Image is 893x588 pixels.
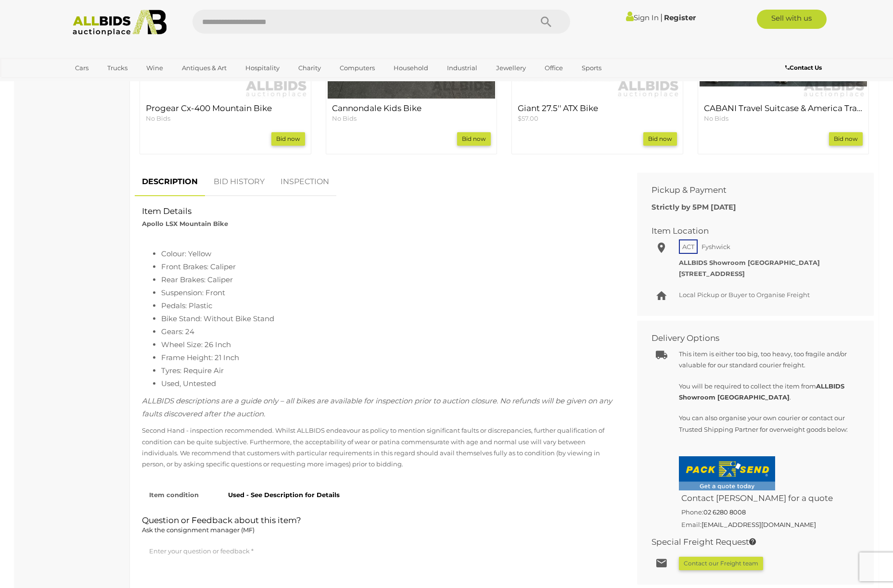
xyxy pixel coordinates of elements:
a: Register [664,13,696,22]
h4: Cannondale Kids Bike [332,104,491,113]
a: Hospitality [239,60,286,76]
p: No Bids [146,114,305,123]
h2: Question or Feedback about this item? [142,516,615,536]
a: Office [538,60,569,76]
a: Bid now [829,132,863,146]
p: This item is either too big, too heavy, too fragile and/or valuable for our standard courier frei... [679,349,852,371]
a: Progear Cx-400 Mountain Bike No Bids [146,104,305,123]
p: You can also organise your own courier or contact our Trusted Shipping Partner for overweight goo... [679,413,852,435]
span: ALLBIDS descriptions are a guide only – all bikes are available for inspection prior to auction c... [142,396,612,418]
h2: Delivery Options [651,334,845,343]
img: Fyshwick-AllBids-GETAQUOTE.png [679,456,775,491]
a: Computers [333,60,381,76]
li: Used, Untested [161,377,615,390]
a: INSPECTION [273,168,336,196]
li: Suspension: Front [161,286,615,299]
li: Pedals: Plastic [161,299,615,312]
a: Cars [69,60,95,76]
strong: Apollo LSX Mountain Bike [142,220,228,227]
button: Contact our Freight team [679,557,763,570]
li: Front Brakes: Caliper [161,260,615,273]
a: CABANI Travel Suitcase & America Travel Suitcase - Lot of 2 No Bids [704,104,863,123]
h2: Item Location [651,226,845,236]
li: Rear Brakes: Caliper [161,273,615,286]
p: Second Hand - inspection recommended. Whilst ALLBIDS endeavour as policy to mention significant f... [142,425,615,470]
strong: Used - See Description for Details [228,491,340,499]
li: Wheel Size: 26 Inch [161,338,615,351]
a: Trucks [101,60,134,76]
li: Bike Stand: Without Bike Stand [161,312,615,325]
strong: ALLBIDS Showroom [GEOGRAPHIC_DATA] [679,259,820,266]
a: Sports [575,60,608,76]
strong: Item condition [149,491,199,499]
p: $57.00 [518,114,677,123]
a: Charity [292,60,327,76]
a: Jewellery [490,60,532,76]
h2: Item Details [142,207,615,216]
span: | [660,12,663,23]
span: Fyshwick [699,240,733,253]
span: Ask the consignment manager (MF) [142,526,255,534]
button: Search [522,10,570,34]
p: No Bids [704,114,863,123]
a: Antiques & Art [176,60,233,76]
li: Frame Height: 21 Inch [161,351,615,364]
a: Cannondale Kids Bike No Bids [332,104,491,123]
a: Bid now [271,132,305,146]
span: ACT [679,239,698,254]
h4: Contact [PERSON_NAME] for a quote [679,491,852,505]
img: Allbids.com.au [67,10,172,36]
span: Local Pickup or Buyer to Organise Freight [679,291,810,299]
a: Bid now [457,132,491,146]
li: Gears: 24 [161,325,615,338]
a: 02 6280 8008 [703,508,746,516]
a: Bid now [643,132,677,146]
strong: [STREET_ADDRESS] [679,270,745,277]
a: Sign In [626,13,659,22]
a: [GEOGRAPHIC_DATA] [69,76,150,92]
a: Industrial [441,60,484,76]
b: Contact Us [785,64,822,71]
h5: Phone: [679,506,852,518]
b: Strictly by 5PM [DATE] [651,202,736,212]
p: You will be required to collect the item from . [679,381,852,403]
a: Wine [140,60,169,76]
h2: Pickup & Payment [651,186,845,195]
li: Tyres: Require Air [161,364,615,377]
h4: Progear Cx-400 Mountain Bike [146,104,305,113]
a: Household [387,60,434,76]
h2: Special Freight Request [651,538,845,547]
li: Colour: Yellow [161,247,615,260]
p: No Bids [332,114,491,123]
h5: Email: [679,519,852,530]
a: Contact Us [785,63,824,73]
a: [EMAIL_ADDRESS][DOMAIN_NAME] [702,521,816,528]
a: BID HISTORY [206,168,272,196]
h4: Giant 27.5'' ATX Bike [518,104,677,113]
a: Sell with us [757,10,827,29]
h4: CABANI Travel Suitcase & America Travel Suitcase - Lot of 2 [704,104,863,113]
a: Giant 27.5'' ATX Bike $57.00 [518,104,677,123]
a: DESCRIPTION [135,168,205,196]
